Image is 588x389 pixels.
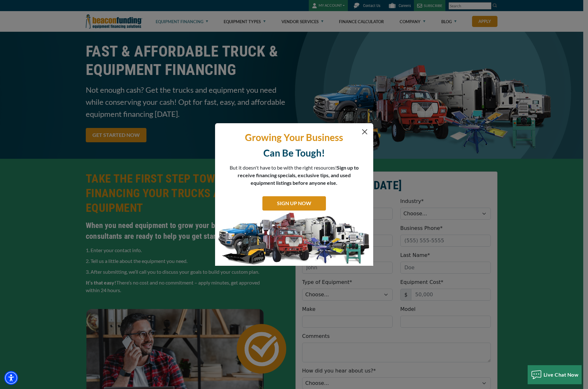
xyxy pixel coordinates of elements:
span: Sign up to receive financing specials, exclusive tips, and used equipment listings before anyone ... [238,164,359,186]
p: But it doesn't have to be with the right resources! [229,164,359,187]
button: Live Chat Now [528,365,582,384]
p: Can Be Tough! [220,147,368,159]
span: Live Chat Now [544,372,579,378]
img: subscribe-modal.jpg [215,212,373,266]
a: SIGN UP NOW [262,196,326,211]
button: Close [361,128,368,136]
p: Growing Your Business [220,131,368,144]
div: Accessibility Menu [4,371,18,385]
